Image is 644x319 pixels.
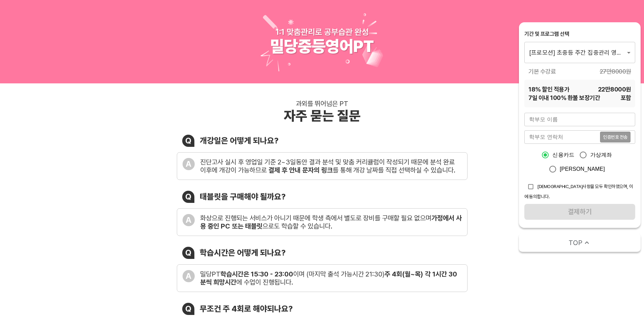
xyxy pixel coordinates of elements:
div: Q [182,303,194,315]
input: 학부모 연락처를 입력해주세요 [524,130,600,144]
div: 밀당중등영어PT [270,37,374,56]
b: 결제 후 안내 문자의 링크 [268,166,333,174]
div: 태블릿을 구매해야 될까요? [200,192,286,202]
span: 포함 [621,94,631,102]
span: 기본 수강료 [528,67,556,76]
div: 과외를 뛰어넘은 PT [296,100,348,108]
button: TOP [519,233,641,252]
span: 가상계좌 [590,151,612,159]
span: 22만8000 원 [598,85,631,94]
div: 무조건 주 4회로 해야되나요? [200,304,293,314]
span: 18 % 할인 적용가 [528,85,569,94]
div: 개강일은 어떻게 되나요? [200,136,279,145]
div: [프로모션] 초중등 주간 집중관리 영어 4주(약 1개월) 프로그램 [524,42,635,63]
div: 화상으로 진행되는 서비스가 아니기 때문에 학생 측에서 별도로 장비를 구매할 필요 없으며 으로도 학습할 수 있습니다. [200,214,462,230]
div: 학습시간은 어떻게 되나요? [200,248,286,258]
b: 가정에서 사용 중인 PC 또는 태블릿 [200,214,462,230]
span: [PERSON_NAME] [560,165,605,173]
input: 학부모 이름을 입력해주세요 [524,113,635,126]
div: Q [182,191,194,203]
b: 주 4회(월~목) 각 1시간 30분씩 희망시간 [200,270,457,286]
div: 밀당PT 이며 (마지막 출석 가능시간 21:30) 에 수업이 진행됩니다. [200,270,462,286]
div: 1:1 맞춤관리로 공부습관 완성 [276,27,369,37]
div: A [183,270,195,282]
div: A [183,158,195,170]
div: 자주 묻는 질문 [284,108,361,124]
span: [DEMOGRAPHIC_DATA]사항을 모두 확인하였으며, 이에 동의합니다. [524,184,633,199]
div: Q [182,247,194,259]
span: 7 일 이내 100% 환불 보장기간 [528,94,600,102]
b: 학습시간은 15:30 - 23:00 [220,270,293,278]
span: 27만8000 원 [600,67,631,76]
span: 신용카드 [552,151,574,159]
div: A [183,214,195,226]
div: Q [182,135,194,147]
span: TOP [569,238,582,247]
div: 기간 및 프로그램 선택 [524,30,635,38]
div: 진단고사 실시 후 영업일 기준 2~3일동안 결과 분석 및 맞춤 커리큘럼이 작성되기 때문에 분석 완료 이후에 개강이 가능하므로 를 통해 개강 날짜를 직접 선택하실 수 있습니다. [200,158,462,174]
